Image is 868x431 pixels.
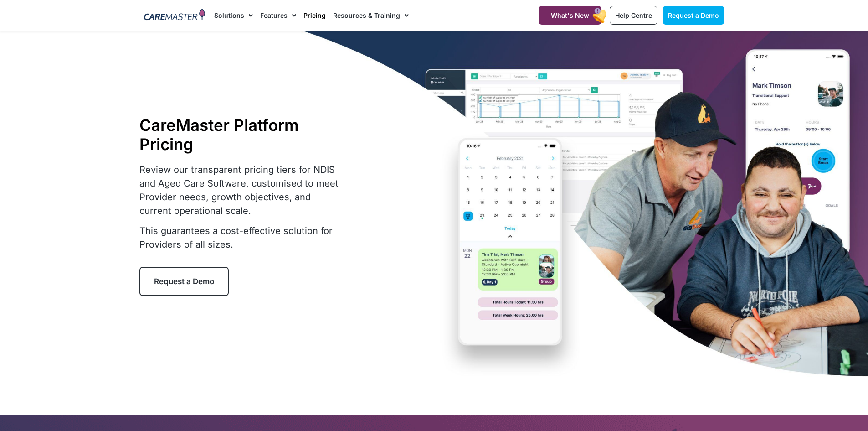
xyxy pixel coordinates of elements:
img: CareMaster Logo [144,9,205,22]
span: Request a Demo [154,277,214,286]
p: Review our transparent pricing tiers for NDIS and Aged Care Software, customised to meet Provider... [139,163,344,218]
span: Request a Demo [668,11,719,19]
h1: CareMaster Platform Pricing [139,115,344,154]
p: This guarantees a cost-effective solution for Providers of all sizes. [139,224,344,251]
a: Help Centre [610,6,657,25]
span: Help Centre [615,11,652,19]
a: Request a Demo [663,6,724,25]
a: What's New [539,6,601,25]
a: Request a Demo [139,267,229,296]
span: What's New [551,11,589,19]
